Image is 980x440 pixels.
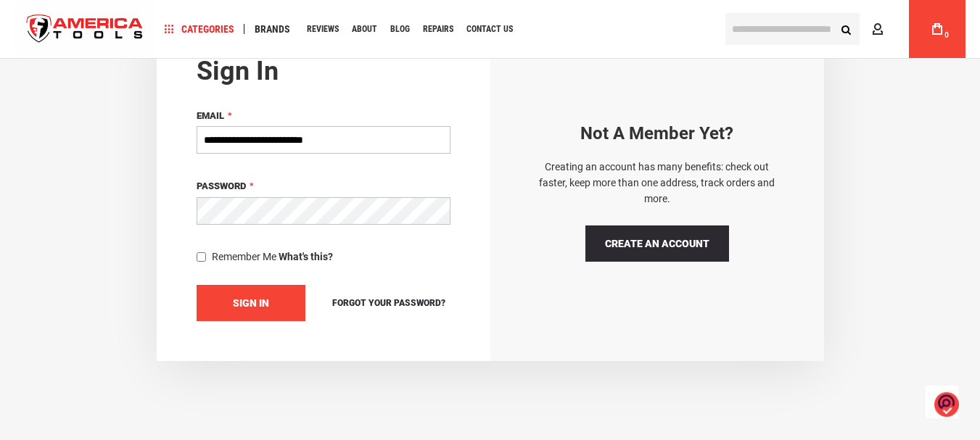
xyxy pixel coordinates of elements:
a: Reviews [300,20,345,39]
a: Categories [158,20,241,39]
a: Blog [384,20,416,39]
strong: What's this? [279,251,333,262]
img: America Tools [15,2,155,57]
span: Create an Account [605,238,709,249]
span: Password [197,180,246,191]
span: Repairs [423,25,453,33]
strong: Sign in [197,56,279,86]
span: 0 [944,31,949,39]
span: Email [197,110,224,121]
a: Contact Us [460,20,519,39]
a: Repairs [416,20,460,39]
span: Brands [255,24,290,34]
a: store logo [15,2,155,57]
span: Blog [390,25,410,33]
a: Brands [248,20,297,39]
span: Reviews [307,25,339,33]
span: Categories [165,24,234,34]
img: o1IwAAAABJRU5ErkJggg== [934,391,959,418]
span: Contact Us [466,25,513,33]
a: Forgot Your Password? [327,295,450,311]
a: About [345,20,384,39]
a: Create an Account [585,225,729,262]
p: Creating an account has many benefits: check out faster, keep more than one address, track orders... [530,159,784,207]
button: Sign In [197,285,305,321]
span: Forgot Your Password? [332,298,445,308]
span: Sign In [233,297,269,309]
span: About [352,25,377,33]
span: Remember Me [212,251,276,262]
strong: Not a Member yet? [580,123,733,144]
button: Search [832,15,860,43]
